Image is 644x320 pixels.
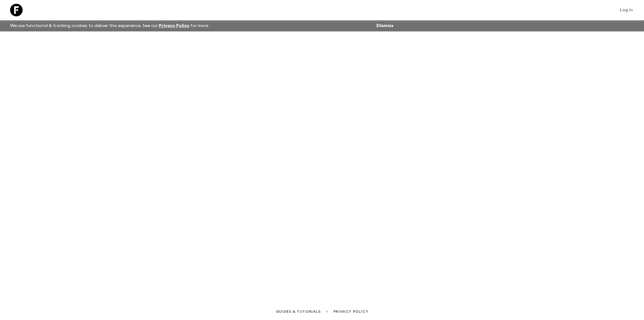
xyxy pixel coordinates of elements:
[276,308,321,315] a: Guides & Tutorials
[616,6,636,14] a: Log in
[333,308,368,315] a: Privacy Policy
[159,24,189,28] a: Privacy Policy
[8,20,212,31] p: We use functional & tracking cookies to deliver this experience. See our for more.
[375,21,395,30] button: Dismiss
